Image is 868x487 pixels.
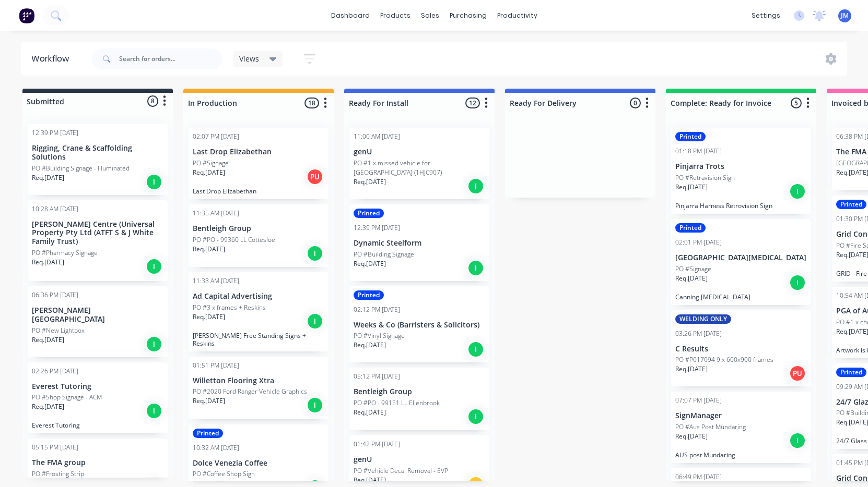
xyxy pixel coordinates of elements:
[675,173,735,182] p: PO #Retravision Sign
[675,162,807,171] p: Pinjarra Trots
[675,411,807,420] p: SignManager
[32,458,163,467] p: The FMA group
[671,219,811,305] div: Printed02:01 PM [DATE][GEOGRAPHIC_DATA][MEDICAL_DATA]PO #SignageReq.[DATE]ICanning [MEDICAL_DATA]
[444,8,492,23] div: purchasing
[119,48,222,69] input: Search for orders...
[675,396,722,405] div: 07:07 PM [DATE]
[354,476,386,485] p: Req. [DATE]
[354,408,386,417] p: Req. [DATE]
[28,124,168,195] div: 12:39 PM [DATE]Rigging, Crane & Scaffolding SolutionsPO #Building Signage - IlluminatedReq.[DATE]I
[675,355,773,364] p: PO #P017094 9 x 600x900 frames
[189,272,329,351] div: 11:33 AM [DATE]Ad Capital AdvertisingPO #3 x frames + ReskinsReq.[DATE]I[PERSON_NAME] Free Standi...
[32,164,130,173] p: PO #Building Signage - Illuminated
[146,258,162,275] div: I
[32,421,163,429] p: Everest Tutoring
[349,368,489,430] div: 05:12 PM [DATE]Bentleigh GroupPO #PO - 99151 LL EllenbrookReq.[DATE]I
[467,408,484,425] div: I
[32,128,78,138] div: 12:39 PM [DATE]
[349,286,489,363] div: Printed02:12 PM [DATE]Weeks & Co (Barristers & Solicitors)PO #Vinyl SignageReq.[DATE]I
[789,274,806,291] div: I
[32,173,64,182] p: Req. [DATE]
[32,469,84,479] p: PO #Frosting Strip
[354,340,386,350] p: Req. [DATE]
[193,469,255,479] p: PO #Coffee Shop Sign
[354,387,485,396] p: Bentleigh Group
[354,398,440,408] p: PO #PO - 99151 LL Ellenbrook
[789,365,806,382] div: PU
[193,245,225,254] p: Req. [DATE]
[675,202,807,210] p: Pinjarra Harness Retrovision Sign
[32,393,102,402] p: PO #Shop Signage - ACM
[675,345,807,354] p: C Results
[675,329,722,338] div: 03:26 PM [DATE]
[671,128,811,214] div: Printed01:18 PM [DATE]Pinjarra TrotsPO #Retravision SignReq.[DATE]IPinjarra Harness Retrovision Sign
[354,455,485,464] p: genU
[354,159,485,177] p: PO #1 x missed vehicle for [GEOGRAPHIC_DATA] (1HJC907)
[675,364,708,374] p: Req. [DATE]
[354,209,384,218] div: Printed
[307,397,323,413] div: I
[189,204,329,267] div: 11:35 AM [DATE]Bentleigh GroupPO #PO - 99360 LL CottesloeReq.[DATE]I
[354,177,386,187] p: Req. [DATE]
[675,132,706,141] div: Printed
[746,8,785,23] div: settings
[307,245,323,262] div: I
[467,178,484,194] div: I
[836,368,866,377] div: Printed
[467,341,484,358] div: I
[193,443,239,453] div: 10:32 AM [DATE]
[354,132,400,141] div: 11:00 AM [DATE]
[193,332,324,347] p: [PERSON_NAME] Free Standing Signs + Reskins
[32,367,78,376] div: 02:26 PM [DATE]
[675,472,722,482] div: 06:49 PM [DATE]
[675,422,746,432] p: PO #Aus Post Mundaring
[675,238,722,247] div: 02:01 PM [DATE]
[193,148,324,156] p: Last Drop Elizabethan
[354,305,400,314] div: 02:12 PM [DATE]
[836,200,866,209] div: Printed
[675,253,807,262] p: [GEOGRAPHIC_DATA][MEDICAL_DATA]
[675,147,722,156] div: 01:18 PM [DATE]
[675,293,807,301] p: Canning [MEDICAL_DATA]
[32,290,78,300] div: 06:36 PM [DATE]
[193,387,307,396] p: PO #2020 Ford Ranger Vehicle Graphics
[354,239,485,248] p: Dynamic Steelform
[675,182,708,192] p: Req. [DATE]
[307,168,323,185] div: PU
[375,8,416,23] div: products
[32,402,64,411] p: Req. [DATE]
[193,187,324,195] p: Last Drop Elizabethan
[193,224,324,233] p: Bentleigh Group
[193,132,239,141] div: 02:07 PM [DATE]
[349,204,489,281] div: Printed12:39 PM [DATE]Dynamic SteelformPO #Building SignageReq.[DATE]I
[193,292,324,301] p: Ad Capital Advertising
[193,209,239,218] div: 11:35 AM [DATE]
[32,443,78,452] div: 05:15 PM [DATE]
[193,168,225,177] p: Req. [DATE]
[675,451,807,459] p: AUS post Mundaring
[193,429,223,438] div: Printed
[193,376,324,385] p: Willetton Flooring Xtra
[675,432,708,441] p: Req. [DATE]
[789,183,806,200] div: I
[671,392,811,463] div: 07:07 PM [DATE]SignManagerPO #Aus Post MundaringReq.[DATE]IAUS post Mundaring
[28,286,168,357] div: 06:36 PM [DATE][PERSON_NAME] [GEOGRAPHIC_DATA]PO #New LightboxReq.[DATE]I
[354,466,448,476] p: PO #Vehicle Decal Removal - EVP
[28,200,168,281] div: 10:28 AM [DATE][PERSON_NAME] Centre (Universal Property Pty Ltd (ATFT S & J White Family Trust)PO...
[146,336,162,352] div: I
[492,8,543,23] div: productivity
[146,174,162,190] div: I
[32,335,64,345] p: Req. [DATE]
[32,204,78,214] div: 10:28 AM [DATE]
[239,53,259,64] span: Views
[31,53,74,65] div: Workflow
[189,128,329,199] div: 02:07 PM [DATE]Last Drop ElizabethanPO #SignageReq.[DATE]PULast Drop Elizabethan
[32,326,85,335] p: PO #New Lightbox
[146,403,162,419] div: I
[354,321,485,330] p: Weeks & Co (Barristers & Solicitors)
[193,459,324,468] p: Dolce Venezia Coffee
[32,144,163,162] p: Rigging, Crane & Scaffolding Solutions
[193,235,275,245] p: PO #PO - 99360 LL Cottesloe
[354,331,405,340] p: PO #Vinyl Signage
[307,313,323,330] div: I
